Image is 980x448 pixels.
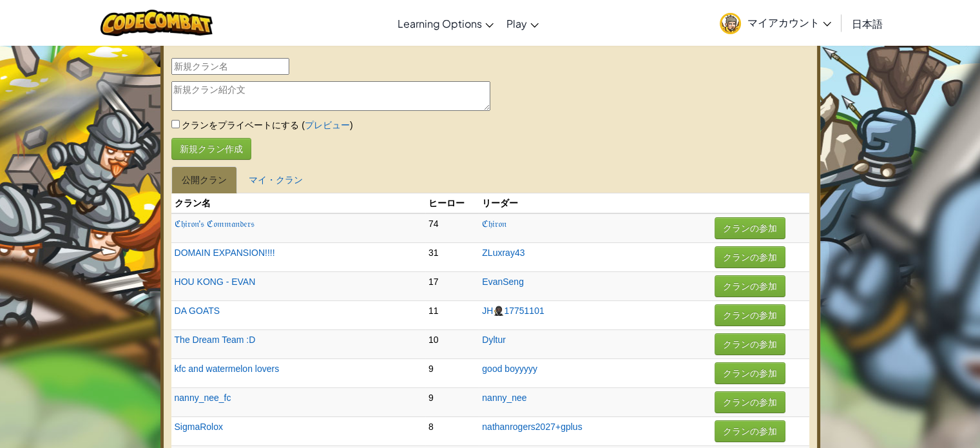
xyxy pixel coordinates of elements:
[715,391,785,413] button: クランの参加
[425,417,479,446] td: 8
[299,120,305,130] span: (
[482,335,506,345] a: Dyltur
[171,193,425,213] th: クラン名
[425,359,479,388] td: 9
[305,120,350,130] a: プレビュー
[715,420,785,442] button: クランの参加
[171,138,251,160] button: 新規クラン作成
[180,120,300,130] span: クランをプライベートにする
[482,364,537,374] a: good boyyyyy
[715,217,785,239] button: クランの参加
[845,6,889,41] a: 日本語
[425,243,479,272] td: 31
[425,272,479,301] td: 17
[715,275,785,297] button: クランの参加
[713,3,838,43] a: マイアカウント
[398,17,482,30] span: Learning Options
[175,219,255,229] a: ℭ𝔥𝔦𝔯𝔬𝔫'𝔰 ℭ𝔬𝔪𝔪𝔞𝔫𝔡𝔢𝔯𝔰
[715,304,785,326] button: クランの参加
[425,388,479,417] td: 9
[479,193,711,213] th: リーダー
[350,120,353,130] span: )
[175,306,220,316] a: DA GOATS
[175,335,256,345] a: The Dream Team :D
[391,6,500,41] a: Learning Options
[425,301,479,330] td: 11
[175,422,223,432] a: SigmaRolox
[482,306,544,316] a: JH🥷🏿17751101
[747,15,831,29] span: マイアカウント
[482,248,524,258] a: ZLuxray43
[720,13,741,34] img: avatar
[101,10,213,36] img: CodeCombat logo
[482,219,506,229] a: ℭ𝔥𝔦𝔯𝔬𝔫
[482,277,524,287] a: EvanSeng
[171,58,289,75] input: 新規クラン名
[171,166,237,193] a: 公開クラン
[425,193,479,213] th: ヒーロー
[500,6,545,41] a: Play
[715,362,785,384] button: クランの参加
[425,213,479,243] td: 74
[175,393,231,403] a: nanny_nee_fc
[852,17,883,30] span: 日本語
[482,422,582,432] a: nathanrogers2027+gplus
[715,333,785,355] button: クランの参加
[175,364,280,374] a: kfc and watermelon lovers
[715,246,785,268] button: クランの参加
[482,393,526,403] a: nanny_nee
[175,277,256,287] a: HOU KONG - EVAN
[425,330,479,359] td: 10
[238,166,313,193] a: マイ・クラン
[506,17,527,30] span: Play
[175,248,275,258] a: DOMAIN EXPANSION!!!!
